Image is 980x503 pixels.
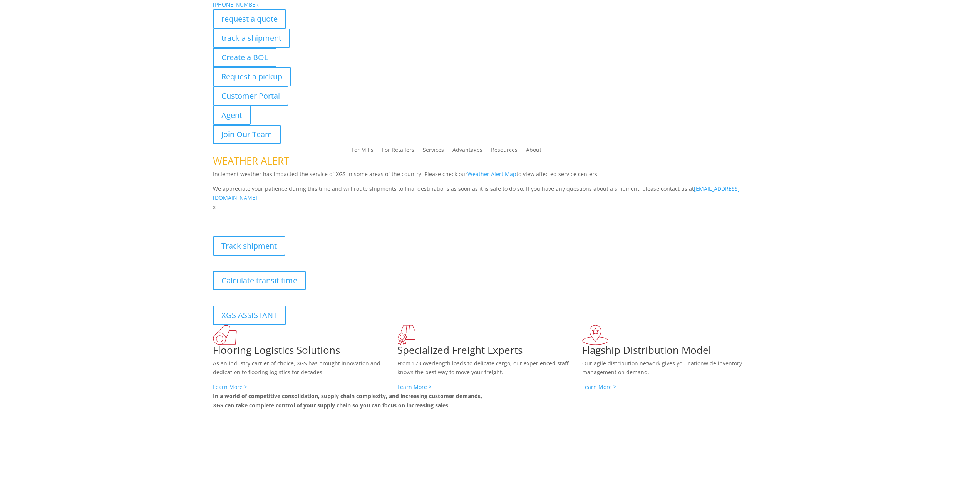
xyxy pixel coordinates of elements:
[213,271,306,290] a: Calculate transit time
[213,170,767,184] p: Inclement weather has impacted the service of XGS in some areas of the country. Please check our ...
[352,147,374,156] a: For Mills
[213,67,291,86] a: Request a pickup
[526,147,541,156] a: About
[213,29,290,48] a: track a shipment
[213,154,289,168] span: WEATHER ALERT
[452,147,482,156] a: Advantages
[491,147,518,156] a: Resources
[213,325,237,345] img: xgs-icon-total-supply-chain-intelligence-red
[213,125,281,144] a: Join Our Team
[213,86,288,106] a: Customer Portal
[397,325,415,345] img: xgs-icon-focused-on-flooring-red
[213,360,380,376] span: As an industry carrier of choice, XGS has brought innovation and dedication to flooring logistics...
[582,345,767,359] h1: Flagship Distribution Model
[397,359,582,383] p: From 123 overlength loads to delicate cargo, our experienced staff knows the best way to move you...
[582,360,742,376] span: Our agile distribution network gives you nationwide inventory management on demand.
[397,383,432,390] a: Learn More >
[213,9,286,29] a: request a quote
[582,383,616,390] a: Learn More >
[213,106,251,125] a: Agent
[213,236,285,256] a: Track shipment
[213,184,767,203] p: We appreciate your patience during this time and will route shipments to final destinations as so...
[213,392,482,409] b: In a world of competitive consolidation, supply chain complexity, and increasing customer demands...
[213,306,286,325] a: XGS ASSISTANT
[213,345,398,359] h1: Flooring Logistics Solutions
[423,147,444,156] a: Services
[213,383,247,390] a: Learn More >
[213,48,276,67] a: Create a BOL
[213,202,767,212] p: x
[397,345,582,359] h1: Specialized Freight Experts
[213,213,385,220] b: Visibility, transparency, and control for your entire supply chain.
[582,325,609,345] img: xgs-icon-flagship-distribution-model-red
[467,170,516,178] a: Weather Alert Map
[382,147,414,156] a: For Retailers
[213,1,261,8] a: [PHONE_NUMBER]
